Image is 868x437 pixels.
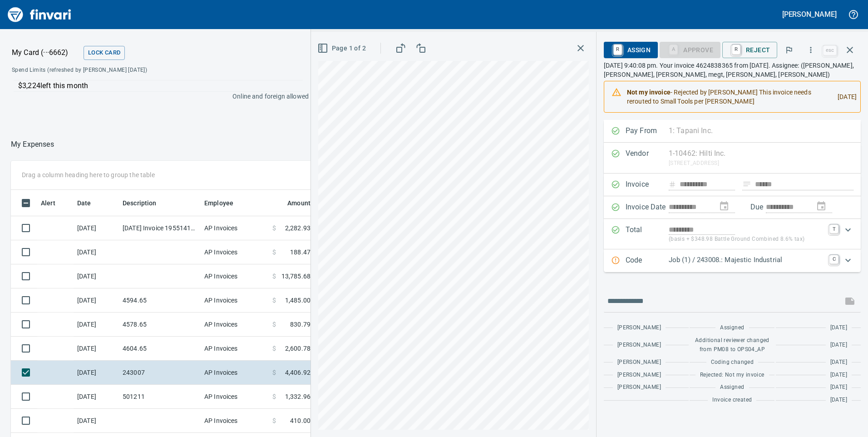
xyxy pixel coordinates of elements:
td: [DATE] Invoice 195514110 from Uline Inc (1-24846) [119,216,201,240]
td: AP Invoices [201,385,269,409]
td: AP Invoices [201,288,269,313]
span: [PERSON_NAME] [617,371,661,380]
span: 830.79 [290,320,311,329]
p: Total [626,224,669,244]
span: $ [272,272,276,281]
td: AP Invoices [201,240,269,264]
span: Assigned [720,323,744,333]
h5: [PERSON_NAME] [782,10,837,19]
span: Description [123,198,157,209]
button: RAssign [604,42,658,58]
p: [DATE] 9:40:08 pm. Your invoice 4624838365 from [DATE]. Assignee: ([PERSON_NAME], [PERSON_NAME], ... [604,61,861,79]
span: Date [77,198,91,209]
p: Drag a column heading here to group the table [22,170,155,179]
button: RReject [722,42,777,58]
a: R [732,45,740,55]
span: 13,785.68 [281,272,311,281]
span: Spend Limits (refreshed by [PERSON_NAME] [DATE]) [12,66,227,75]
td: 4604.65 [119,337,201,361]
span: Amount [287,198,311,209]
a: esc [823,45,837,55]
span: [DATE] [830,396,847,405]
td: [DATE] [74,288,119,313]
td: AP Invoices [201,337,269,361]
span: This records your message into the invoice and notifies anyone mentioned [839,290,861,312]
td: AP Invoices [201,264,269,288]
span: $ [272,248,276,257]
button: Page 1 of 2 [316,40,370,57]
span: $ [272,320,276,329]
p: (basis + $348.98 Battle Ground Combined 8.6% tax) [669,235,824,244]
span: Description [123,198,168,209]
span: [DATE] [830,358,847,367]
p: Online and foreign allowed [5,92,309,101]
span: Invoice created [712,396,752,405]
p: My Card (···6662) [12,47,80,58]
span: $ [272,344,276,353]
td: AP Invoices [201,361,269,385]
a: T [829,224,838,233]
td: [DATE] [74,337,119,361]
div: - Rejected by [PERSON_NAME] This invoice needs rerouted to Small Tools per [PERSON_NAME] [627,84,830,109]
nav: breadcrumb [11,139,54,150]
span: Rejected: Not my invoice [700,371,764,380]
td: 4578.65 [119,313,201,337]
div: Expand [604,249,861,272]
td: AP Invoices [201,216,269,240]
span: [PERSON_NAME] [617,341,661,350]
span: [PERSON_NAME] [617,383,661,392]
span: 4,406.92 [285,368,311,377]
span: Alert [41,198,67,209]
p: My Expenses [11,139,54,150]
span: [PERSON_NAME] [617,358,661,367]
td: [DATE] [74,240,119,264]
span: $ [272,368,276,377]
span: Additional reviewer changed from PM08 to OPS04_AP [694,336,770,354]
span: 410.00 [290,416,311,425]
img: Finvari [5,4,74,25]
span: 188.47 [290,248,311,257]
div: Job Phase required [660,45,720,53]
button: Lock Card [84,46,125,60]
div: [DATE] [830,84,857,109]
td: [DATE] [74,264,119,288]
td: 501211 [119,385,201,409]
span: Alert [41,198,55,209]
span: Employee [204,198,233,209]
span: Page 1 of 2 [319,43,366,54]
span: $ [272,392,276,401]
a: C [829,255,838,264]
button: More [801,40,821,60]
strong: Not my invoice [627,89,671,96]
span: $ [272,223,276,233]
span: [DATE] [830,371,847,380]
span: 1,485.00 [285,296,311,305]
td: 243007 [119,361,201,385]
td: [DATE] [74,216,119,240]
td: 4594.65 [119,288,201,313]
span: Reject [730,42,770,58]
span: 2,600.78 [285,344,311,353]
button: [PERSON_NAME] [780,7,839,21]
td: [DATE] [74,361,119,385]
span: [PERSON_NAME] [617,323,661,333]
span: $ [272,296,276,305]
span: Date [77,198,103,209]
span: Assigned [720,383,744,392]
span: $ [272,416,276,425]
span: [DATE] [830,341,847,350]
td: AP Invoices [201,409,269,433]
span: 1,332.96 [285,392,311,401]
span: [DATE] [830,323,847,333]
button: Flag [779,40,799,60]
span: Employee [204,198,245,209]
p: Job (1) / 243008.: Majestic Industrial [669,255,824,265]
a: R [613,45,622,55]
span: Assign [611,42,651,58]
td: [DATE] [74,385,119,409]
span: Lock Card [88,48,120,58]
span: Amount [276,198,311,209]
td: AP Invoices [201,313,269,337]
p: Code [626,255,669,267]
